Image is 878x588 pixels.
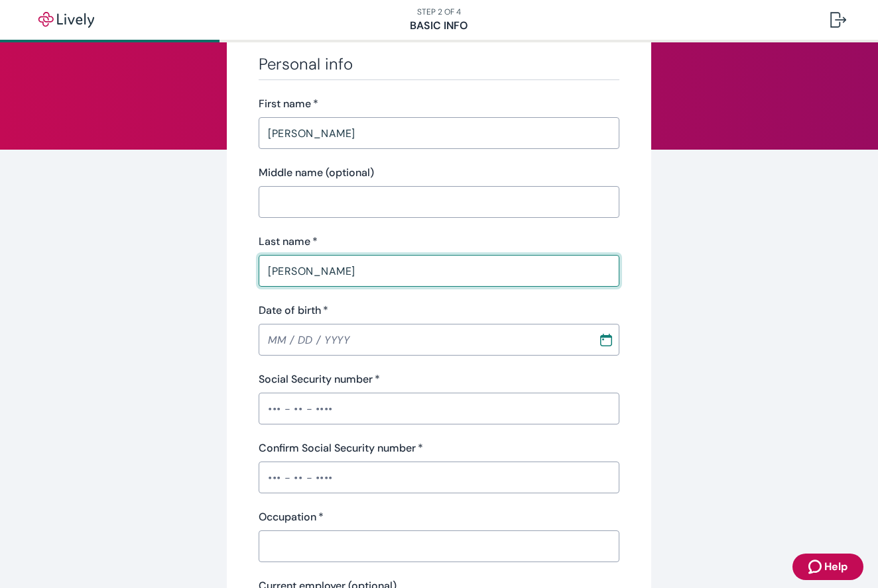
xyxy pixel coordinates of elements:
input: ••• - •• - •••• [259,464,619,491]
input: ••• - •• - •••• [259,395,619,422]
span: Help [824,559,847,575]
label: Last name [259,234,318,250]
label: Middle name (optional) [259,165,374,181]
img: Lively [29,12,103,28]
label: Date of birth [259,303,328,318]
svg: Zendesk support icon [808,559,824,575]
label: Social Security number [259,371,380,387]
svg: Calendar [599,333,613,346]
input: MM / DD / YYYY [259,326,589,353]
label: First name [259,96,318,112]
label: Confirm Social Security number [259,440,423,456]
h3: Personal info [259,54,619,74]
button: Choose date [594,328,618,352]
button: Log out [820,4,857,36]
label: Occupation [259,509,324,525]
button: Zendesk support iconHelp [792,554,863,580]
